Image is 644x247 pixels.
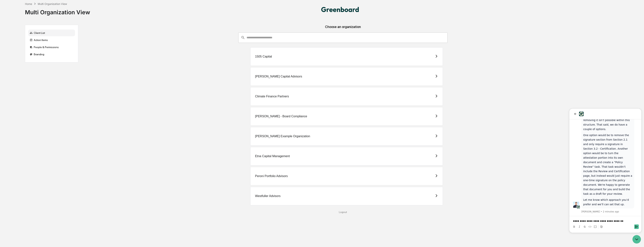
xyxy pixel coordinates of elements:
[25,2,32,5] div: Home
[321,7,359,12] img: Dziura Compliance Consulting, LLC
[255,155,290,158] div: Etna Capital Management
[28,44,75,51] div: People & Permissions
[632,235,642,245] iframe: Open customer support
[238,33,448,43] div: consultant-dashboard__filter-organizations-search-bar
[28,30,75,36] div: Client List
[28,51,75,58] div: Branding
[81,211,605,214] div: Logout
[255,55,272,58] div: 1505 Capital
[255,194,281,198] div: Westfuller Advisors
[255,115,307,118] div: [PERSON_NAME] - Board Compliance
[569,109,641,233] iframe: Customer support window
[28,37,75,43] div: Action Items
[255,75,302,78] div: [PERSON_NAME] Capital Advisors
[81,25,605,33] div: Choose an organization
[255,174,288,178] div: Peroni Portfolio Advisors
[255,95,289,98] div: Climate Finance Partners
[38,2,67,5] div: Multi Organization View
[25,6,90,16] div: Multi Organization View
[255,135,310,138] div: [PERSON_NAME] Example Organization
